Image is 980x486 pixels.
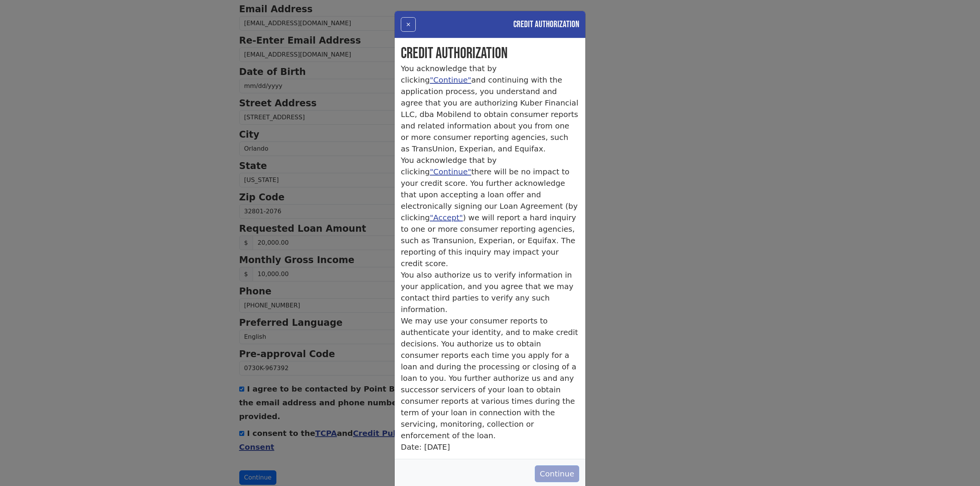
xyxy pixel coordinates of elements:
[401,154,579,269] p: You acknowledge that by clicking there will be no impact to your credit score. You further acknow...
[401,63,579,154] p: You acknowledge that by clicking and continuing with the application process, you understand and ...
[401,269,579,315] p: You also authorize us to verify information in your application, and you agree that we may contac...
[401,17,416,32] button: ×
[430,75,471,85] a: "Continue"
[401,442,450,452] p1: Date: [DATE]
[430,167,471,176] a: "Continue"
[430,213,463,222] a: "Accept"
[513,18,579,31] h4: Credit Authorization
[401,315,579,441] p: We may use your consumer reports to authenticate your identity, and to make credit decisions. You...
[401,44,579,63] h1: Credit Authorization
[535,465,579,482] button: Continue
